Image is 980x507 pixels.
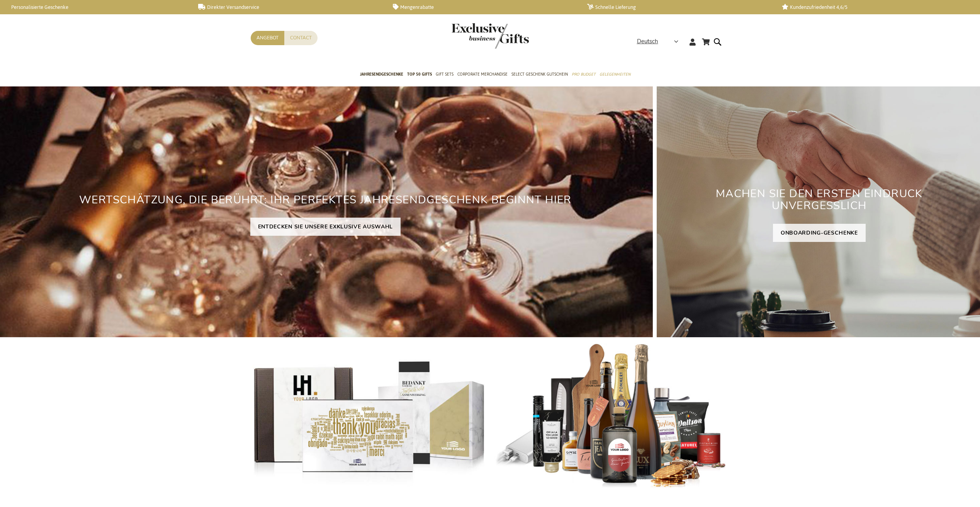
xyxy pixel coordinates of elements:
[393,4,575,10] a: Mengenrabatte
[284,31,318,45] a: Contact
[436,65,453,84] a: Gift Sets
[587,4,769,10] a: Schnelle Lieferung
[600,70,630,78] span: Gelegenheiten
[511,65,568,84] a: Select Geschenk Gutschein
[251,31,284,45] a: Angebot
[407,70,432,78] span: TOP 50 Gifts
[782,4,964,10] a: Kundenzufriedenheit 4,6/5
[511,70,568,78] span: Select Geschenk Gutschein
[457,70,508,78] span: Corporate Merchandise
[251,343,486,490] img: Gepersonaliseerde relatiegeschenken voor personeel en klanten
[494,343,730,490] img: Personalisierte Geschenke für Kunden und Mitarbeiter mit WirkungPersonalisierte Geschenke für Kun...
[457,65,508,84] a: Corporate Merchandise
[637,37,658,46] span: Deutsch
[198,4,380,10] a: Direkter Versandservice
[773,224,866,242] a: ONBOARDING-GESCHENKE
[572,65,596,84] a: Pro Budget
[4,4,186,10] a: Personalisierte Geschenke
[436,70,453,78] span: Gift Sets
[250,218,401,236] a: ENTDECKEN SIE UNSERE EXKLUSIVE AUSWAHL
[572,70,596,78] span: Pro Budget
[360,65,403,84] a: Jahresendgeschenke
[452,23,490,49] a: store logo
[452,23,529,49] img: Exclusive Business gifts logo
[360,70,403,78] span: Jahresendgeschenke
[600,65,630,84] a: Gelegenheiten
[407,65,432,84] a: TOP 50 Gifts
